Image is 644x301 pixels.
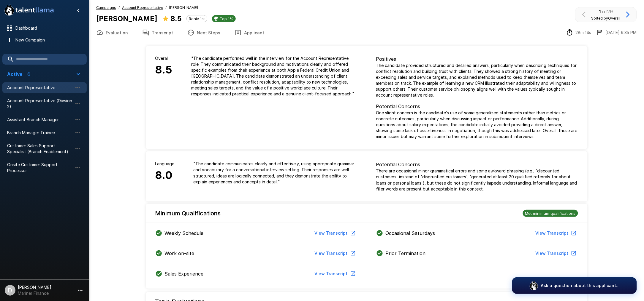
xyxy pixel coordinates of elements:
p: Language [155,161,175,167]
span: Sorted by Overall [591,16,621,20]
p: Work on-site [165,250,194,257]
p: 28m 14s [576,30,591,36]
u: Campaigns [96,5,116,10]
button: View Transcript [312,248,357,259]
span: Top 1% [217,16,236,21]
button: Next Steps [180,24,227,41]
p: Potential Concerns [376,103,578,110]
p: Ask a question about this applicant... [541,283,620,289]
u: Account Representative [122,5,163,10]
p: Potential Concerns [376,161,578,168]
span: of 29 [602,9,613,15]
button: View Transcript [312,268,357,279]
p: One slight concern is the candidate’s use of some generalized statements rather than metrics or c... [376,110,578,140]
span: / [165,5,167,11]
button: Ask a question about this applicant... [512,277,637,294]
b: [PERSON_NAME] [96,14,157,23]
span: Rank: 1st [187,16,207,21]
h6: 8.0 [155,167,175,184]
span: / [118,5,120,11]
p: Sales Experience [165,270,204,277]
button: View Transcript [312,228,357,239]
button: Transcript [135,24,180,41]
p: " The candidate performed well in the interview for the Account Representative role. They communi... [192,55,357,97]
h6: 8.5 [155,61,173,79]
p: Weekly Schedule [165,230,204,237]
p: There are occasional minor grammatical errors and some awkward phrasing (e.g., 'discounted custom... [376,168,578,192]
p: " The candidate communicates clearly and effectively, using appropriate grammar and vocabulary fo... [194,161,357,185]
p: Positives [376,55,578,63]
p: Prior Termination [386,250,426,257]
p: Overall [155,55,173,61]
button: Evaluation [89,24,135,41]
button: View Transcript [533,248,578,259]
p: The candidate provided structured and detailed answers, particularly when describing techniques f... [376,63,578,98]
div: The date and time when the interview was completed [596,29,637,36]
span: Met minimum qualifications [523,211,578,216]
p: [DATE] 9:35 PM [606,30,637,36]
p: Occasional Saturdays [386,230,435,237]
span: [PERSON_NAME] [169,5,198,11]
img: logo_glasses@2x.png [529,281,539,290]
b: 8.5 [170,14,182,23]
div: The time between starting and completing the interview [566,29,591,36]
b: 1 [599,9,601,15]
h6: Minimum Qualifications [155,209,221,218]
button: Applicant [227,24,271,41]
button: View Transcript [533,228,578,239]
